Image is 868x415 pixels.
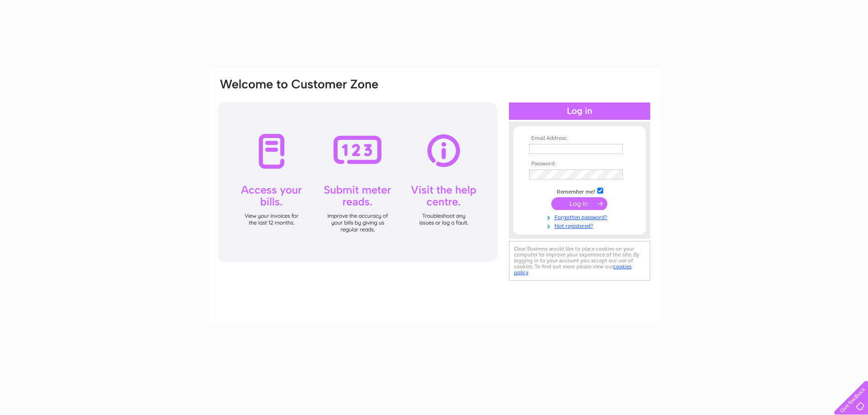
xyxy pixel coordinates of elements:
a: Not registered? [529,221,632,230]
th: Password: [527,161,632,167]
a: Forgotten password? [529,212,632,221]
input: Submit [551,197,607,210]
th: Email Address: [527,135,632,142]
a: cookies policy [514,263,632,276]
div: Clear Business would like to place cookies on your computer to improve your experience of the sit... [509,241,650,281]
td: Remember me? [527,186,632,195]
